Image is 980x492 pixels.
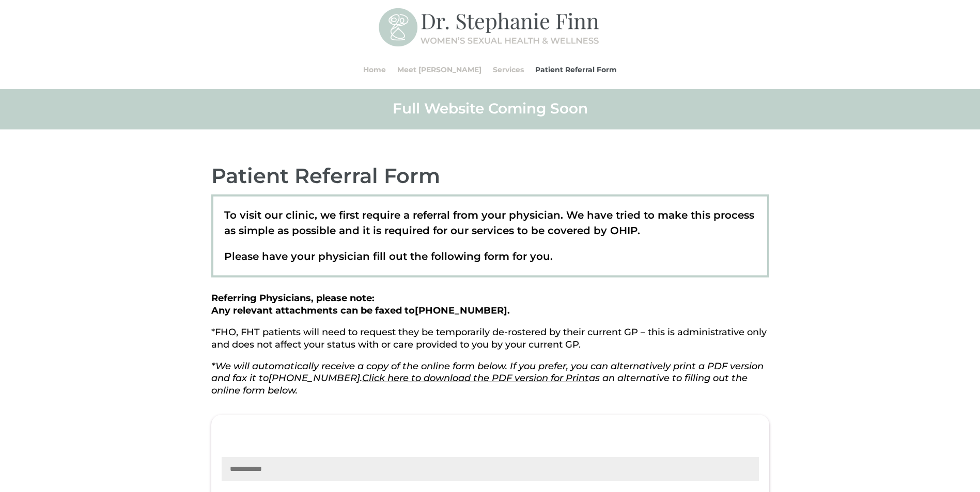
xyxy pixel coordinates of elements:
[269,372,360,384] span: [PHONE_NUMBER]
[363,50,386,89] a: Home
[397,50,481,89] a: Meet [PERSON_NAME]
[211,360,764,397] em: *We will automatically receive a copy of the online form below. If you prefer, you can alternativ...
[211,162,769,194] h2: Patient Referral Form
[362,372,589,384] a: Click here to download the PDF version for Print
[211,292,510,316] strong: Referring Physicians, please note: Any relevant attachments can be faxed to .
[211,326,769,360] p: *FHO, FHT patients will need to request they be temporarily de-rostered by their current GP – thi...
[415,305,507,316] span: [PHONE_NUMBER]
[224,249,756,264] p: Please have your physician fill out the following form for you.
[224,207,756,249] p: To visit our clinic, we first require a referral from your physician. We have tried to make this ...
[211,99,769,123] h2: Full Website Coming Soon
[493,50,524,89] a: Services
[535,50,617,89] a: Patient Referral Form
